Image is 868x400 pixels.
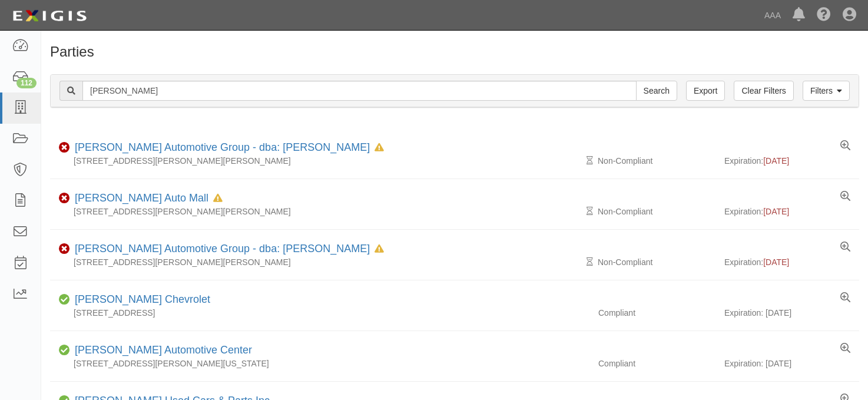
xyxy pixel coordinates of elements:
[50,155,589,167] div: [STREET_ADDRESS][PERSON_NAME][PERSON_NAME]
[59,346,70,355] i: Compliant
[840,191,850,203] a: View results summary
[589,256,724,268] div: Non-Compliant
[724,155,859,167] div: Expiration:
[636,81,677,101] input: Search
[763,257,789,267] span: [DATE]
[213,194,223,203] i: In Default since 09/15/2025
[587,258,593,266] i: Pending Review
[70,343,252,358] div: Hendrick Automotive Center
[587,207,593,216] i: Pending Review
[50,206,589,217] div: [STREET_ADDRESS][PERSON_NAME][PERSON_NAME]
[50,44,859,59] h1: Parties
[763,156,789,166] span: [DATE]
[589,206,724,217] div: Non-Compliant
[82,81,637,101] input: Search
[70,242,384,257] div: Hendrick Automotive Group - dba: Hendrick Chevrolet
[59,245,70,253] i: Non-Compliant
[734,81,793,101] a: Clear Filters
[50,358,589,369] div: [STREET_ADDRESS][PERSON_NAME][US_STATE]
[724,256,859,268] div: Expiration:
[840,242,850,253] a: View results summary
[375,144,384,152] i: In Default since 09/15/2025
[70,292,210,308] div: Hendrick Chevrolet
[59,296,70,304] i: Compliant
[589,155,724,167] div: Non-Compliant
[59,194,70,203] i: Non-Compliant
[817,8,831,22] i: Help Center - Complianz
[50,256,589,268] div: [STREET_ADDRESS][PERSON_NAME][PERSON_NAME]
[70,140,384,156] div: Hendrick Automotive Group - dba: Hendrick Subaru
[589,358,724,369] div: Compliant
[9,5,90,27] img: logo-5460c22ac91f19d4615b14bd174203de0afe785f0fc80cf4dbbc73dc1793850b.png
[840,140,850,152] a: View results summary
[75,192,208,204] a: [PERSON_NAME] Auto Mall
[803,81,850,101] a: Filters
[589,307,724,319] div: Compliant
[758,4,787,27] a: AAA
[375,245,384,253] i: In Default since 09/15/2025
[70,191,223,206] div: Hendrick Hoover Auto Mall
[686,81,725,101] a: Export
[75,344,252,356] a: [PERSON_NAME] Automotive Center
[840,292,850,304] a: View results summary
[587,157,593,165] i: Pending Review
[50,307,589,319] div: [STREET_ADDRESS]
[75,293,210,305] a: [PERSON_NAME] Chevrolet
[75,243,370,254] a: [PERSON_NAME] Automotive Group - dba: [PERSON_NAME]
[724,206,859,217] div: Expiration:
[59,144,70,152] i: Non-Compliant
[840,343,850,355] a: View results summary
[763,207,789,216] span: [DATE]
[724,358,859,369] div: Expiration: [DATE]
[724,307,859,319] div: Expiration: [DATE]
[16,78,37,88] div: 112
[75,141,370,153] a: [PERSON_NAME] Automotive Group - dba: [PERSON_NAME]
